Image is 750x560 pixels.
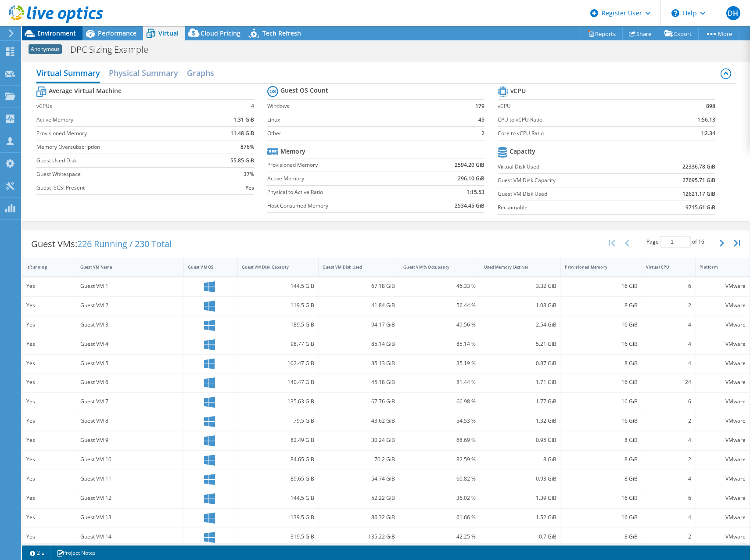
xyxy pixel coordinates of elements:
[403,416,476,426] div: 54.53 %
[565,281,637,291] div: 16 GiB
[242,532,314,542] div: 319.5 GiB
[403,301,476,310] div: 56.44 %
[80,532,179,542] div: Guest VM 14
[80,513,179,522] div: Guest VM 13
[230,129,254,138] b: 11.48 GiB
[700,435,746,445] div: VMware
[26,532,72,542] div: Yes
[646,359,692,368] div: 4
[36,64,100,83] h2: Virtual Summary
[280,147,305,156] b: Memory
[323,455,395,464] div: 70.2 GiB
[565,474,637,484] div: 8 GiB
[697,115,715,124] b: 1:56.13
[646,397,692,406] div: 6
[109,64,178,82] h2: Physical Summary
[201,29,240,37] span: Cloud Pricing
[242,435,314,445] div: 82.49 GiB
[565,513,637,522] div: 16 GiB
[646,513,692,522] div: 4
[685,203,715,212] b: 9715.61 GiB
[403,339,476,349] div: 85.14 %
[80,416,179,426] div: Guest VM 8
[80,397,179,406] div: Guest VM 7
[622,27,658,40] a: Share
[403,513,476,522] div: 61.66 %
[80,377,179,387] div: Guest VM 6
[458,174,484,183] b: 296.10 GiB
[22,230,180,258] div: Guest VMs:
[565,532,637,542] div: 8 GiB
[80,455,179,464] div: Guest VM 10
[403,474,476,484] div: 60.82 %
[700,377,746,387] div: VMware
[267,188,416,197] label: Physical to Active Ratio
[242,474,314,484] div: 89.65 GiB
[455,161,484,169] b: 2594.20 GiB
[98,29,136,37] span: Performance
[484,532,556,542] div: 0.7 GiB
[26,493,72,503] div: Yes
[26,455,72,464] div: Yes
[646,281,692,291] div: 6
[26,397,72,406] div: Yes
[581,27,623,40] a: Reports
[484,416,556,426] div: 1.32 GiB
[403,455,476,464] div: 82.59 %
[403,264,465,270] div: Guest VM % Occupancy
[323,301,395,310] div: 41.84 GiB
[24,547,51,558] a: 2
[484,301,556,310] div: 1.08 GiB
[510,147,535,156] b: Capacity
[323,359,395,368] div: 35.13 GiB
[29,44,62,54] span: Anonymous
[267,102,456,111] label: Windows
[646,301,692,310] div: 2
[646,532,692,542] div: 2
[242,281,314,291] div: 144.5 GiB
[484,493,556,503] div: 1.39 GiB
[484,339,556,349] div: 5.21 GiB
[455,201,484,210] b: 2534.45 GiB
[660,236,691,248] input: jump to page
[565,339,637,349] div: 16 GiB
[481,129,484,138] b: 2
[498,129,658,138] label: Core to vCPU Ratio
[80,264,169,270] div: Guest VM Name
[26,301,72,310] div: Yes
[323,474,395,484] div: 54.74 GiB
[403,281,476,291] div: 46.33 %
[565,493,637,503] div: 16 GiB
[700,264,735,270] div: Platform
[403,435,476,445] div: 68.69 %
[484,397,556,406] div: 1.77 GiB
[565,435,637,445] div: 8 GiB
[498,190,640,198] label: Guest VM Disk Used
[484,455,556,464] div: 8 GiB
[726,6,740,20] span: DH
[565,416,637,426] div: 16 GiB
[36,129,206,138] label: Provisioned Memory
[242,264,304,270] div: Guest VM Disk Capacity
[242,455,314,464] div: 84.65 GiB
[658,27,699,40] a: Export
[242,359,314,368] div: 102.47 GiB
[467,188,484,197] b: 1:15.53
[267,115,456,124] label: Linux
[323,397,395,406] div: 67.76 GiB
[36,115,206,124] label: Active Memory
[682,176,715,185] b: 27695.71 GiB
[49,86,122,95] b: Average Virtual Machine
[498,102,658,111] label: vCPU
[698,27,739,40] a: More
[26,339,72,349] div: Yes
[36,143,206,151] label: Memory Oversubscription
[484,264,546,270] div: Used Memory (Active)
[646,435,692,445] div: 4
[323,435,395,445] div: 30.24 GiB
[158,29,179,37] span: Virtual
[80,339,179,349] div: Guest VM 4
[484,377,556,387] div: 1.71 GiB
[242,416,314,426] div: 79.5 GiB
[565,377,637,387] div: 16 GiB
